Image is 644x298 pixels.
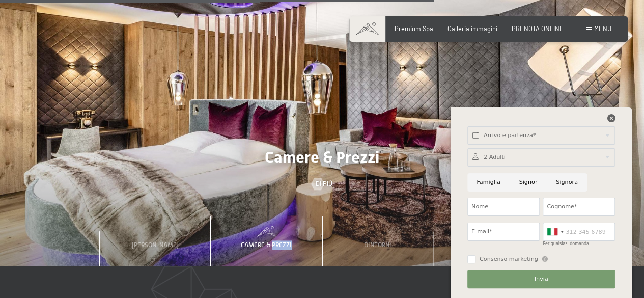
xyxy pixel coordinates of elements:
span: Dintorni [364,241,391,249]
span: [PERSON_NAME] [132,241,179,249]
span: Menu [594,24,611,33]
span: Di più [316,179,332,188]
a: Di più [312,179,332,188]
a: Galleria immagini [447,24,497,33]
span: Camere & Prezzi [241,241,292,249]
a: Premium Spa [395,24,433,33]
span: Camere & Prezzi [265,148,379,167]
label: Per qualsiasi domanda [543,241,589,246]
span: Invia [535,275,548,283]
input: 312 345 6789 [543,223,615,241]
a: PRENOTA ONLINE [512,24,564,33]
div: Italy (Italia): +39 [543,223,567,240]
span: Consenso marketing [480,255,538,263]
button: Invia [467,270,615,288]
